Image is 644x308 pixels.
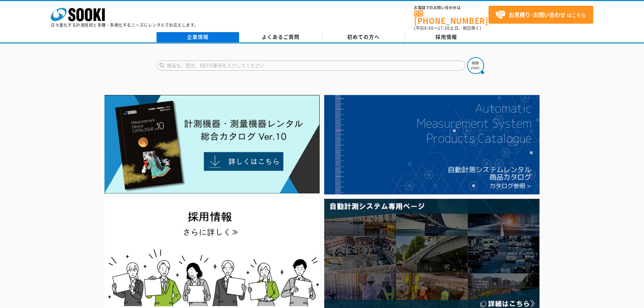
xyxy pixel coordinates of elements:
[488,6,593,24] a: お見積り･お問い合わせはこちら
[424,25,434,31] span: 8:50
[414,25,481,31] span: (平日 ～ 土日、祝日除く)
[414,10,488,24] a: [PHONE_NUMBER]
[467,57,484,74] img: btn_search.png
[104,95,320,194] img: Catalog Ver10
[347,33,380,41] span: 初めての方へ
[495,10,586,20] span: はこちら
[438,25,450,31] span: 17:30
[51,23,199,27] p: 日々進化する計測技術と多種・多様化するニーズにレンタルでお応えします。
[239,32,322,42] a: よくあるご質問
[157,32,239,42] a: 企業情報
[509,10,566,19] strong: お見積り･お問い合わせ
[405,32,488,42] a: 採用情報
[414,6,488,10] span: お電話でのお問い合わせは
[322,32,405,42] a: 初めての方へ
[324,95,540,194] img: 自動計測システムカタログ
[157,61,465,71] input: 商品名、型式、NETIS番号を入力してください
